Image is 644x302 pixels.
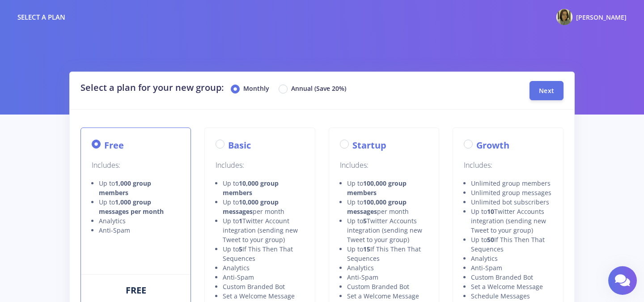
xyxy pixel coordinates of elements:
[216,159,304,171] p: Includes:
[291,84,346,94] label: Annual (Save 20%)
[352,139,386,152] label: Startup
[347,197,428,216] li: Up to per month
[347,291,428,301] li: Set a Welcome Message
[223,179,279,197] strong: 10,000 group members
[471,254,552,263] li: Analytics
[556,9,572,25] img: @itstevily Photo
[487,235,494,244] strong: 50
[223,197,304,216] li: Up to per month
[363,217,367,225] strong: 5
[243,84,269,94] label: Monthly
[363,245,370,253] strong: 15
[347,244,428,263] li: Up to If This Then That Sequences
[126,284,146,296] span: FREE
[223,263,304,272] li: Analytics
[471,263,552,272] li: Anti-Spam
[471,179,552,188] li: Unlimited group members
[340,159,428,171] p: Includes:
[471,291,552,301] li: Schedule Messages
[347,216,428,244] li: Up to Twitter Accounts integration (sending new Tweet to your group)
[471,207,552,235] li: Up to Twitter Accounts integration (sending new Tweet to your group)
[347,272,428,282] li: Anti-Spam
[104,139,124,152] label: Free
[471,272,552,282] li: Custom Branded Bot
[223,216,304,244] li: Up to Twitter Account integration (sending new Tweet to your group)
[347,263,428,272] li: Analytics
[239,217,242,225] strong: 1
[99,179,151,197] strong: 1,000 group members
[228,139,251,152] label: Basic
[223,244,304,263] li: Up to If This Then That Sequences
[476,139,509,152] label: Growth
[223,282,304,291] li: Custom Branded Bot
[99,179,180,197] li: Up to
[92,159,180,171] p: Includes:
[223,291,304,301] li: Set a Welcome Message
[471,188,552,197] li: Unlimited group messages
[80,81,522,94] h2: Select a plan for your new group:
[347,179,428,197] li: Up to
[99,197,180,216] li: Up to
[347,198,407,216] strong: 100,000 group messages
[471,282,552,291] li: Set a Welcome Message
[347,282,428,291] li: Custom Branded Bot
[99,198,164,216] strong: 1,000 group messages per month
[549,7,627,27] a: @itstevily Photo [PERSON_NAME]
[487,207,494,216] strong: 10
[17,12,65,22] div: Select a plan
[576,13,627,21] span: [PERSON_NAME]
[464,159,552,171] p: Includes:
[223,179,304,197] li: Up to
[530,81,563,100] button: Next
[99,216,180,225] li: Analytics
[239,245,242,253] strong: 5
[471,235,552,254] li: Up to If This Then That Sequences
[223,198,279,216] strong: 10,000 group messages
[539,86,554,95] span: Next
[471,197,552,207] li: Unlimited bot subscribers
[223,272,304,282] li: Anti-Spam
[99,225,180,235] li: Anti-Spam
[347,179,407,197] strong: 100,000 group members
